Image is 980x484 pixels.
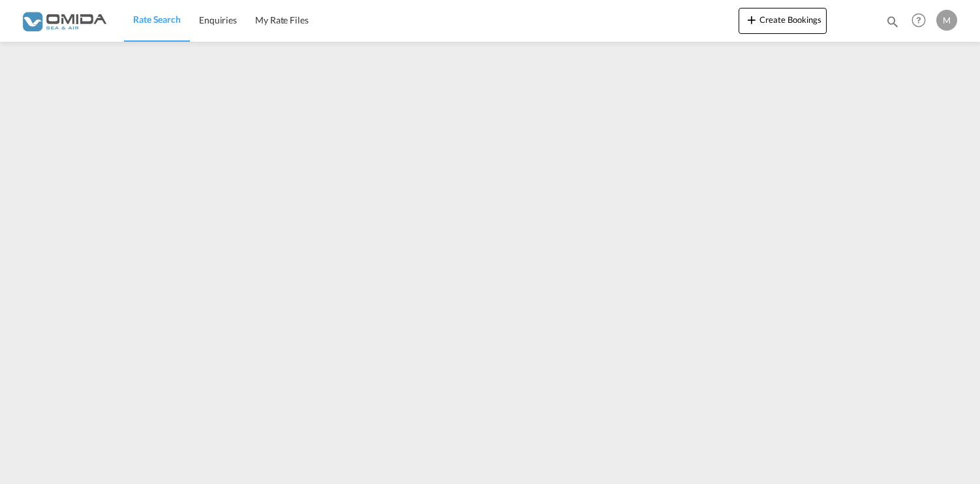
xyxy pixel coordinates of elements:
span: Help [908,9,930,31]
div: Help [908,9,936,33]
div: M [936,10,957,31]
span: My Rate Files [255,14,309,25]
span: Rate Search [133,14,181,25]
md-icon: icon-plus 400-fg [744,12,759,27]
button: icon-plus 400-fgCreate Bookings [739,8,827,34]
span: Enquiries [199,14,237,25]
img: 459c566038e111ed959c4fc4f0a4b274.png [20,6,108,35]
md-icon: icon-magnify [885,14,900,29]
div: icon-magnify [885,14,900,34]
